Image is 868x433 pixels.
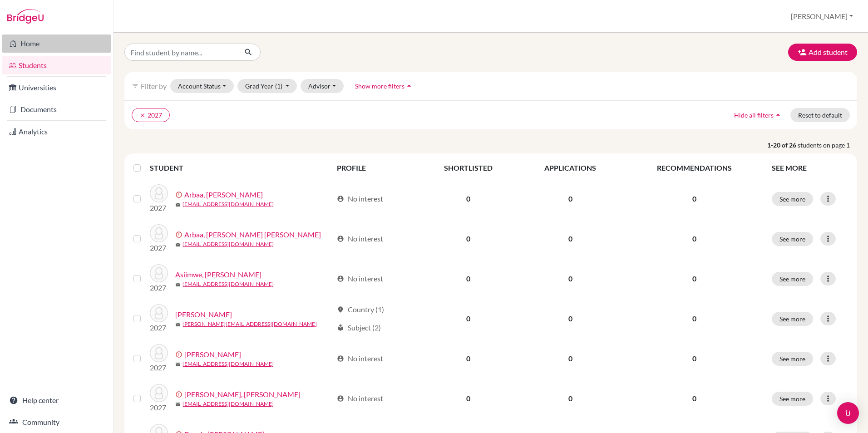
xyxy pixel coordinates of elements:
[182,200,274,208] a: [EMAIL_ADDRESS][DOMAIN_NAME]
[772,312,813,326] button: See more
[347,79,421,93] button: Show more filtersarrow_drop_up
[7,9,44,24] img: Bridge-U
[150,264,168,282] img: Asiimwe, Godeshia Alessandra
[734,111,774,119] span: Hide all filters
[419,179,518,219] td: 0
[337,306,344,313] span: location_on
[766,157,853,179] th: SEE MORE
[175,309,232,320] a: [PERSON_NAME]
[337,275,344,282] span: account_circle
[628,233,761,244] p: 0
[175,282,181,287] span: mail
[628,393,761,404] p: 0
[419,299,518,339] td: 0
[175,391,184,398] span: error_outline
[518,219,623,259] td: 0
[772,192,813,206] button: See more
[772,272,813,286] button: See more
[150,304,168,322] img: Asiimwe, Joanah
[150,202,168,213] p: 2027
[2,79,111,97] a: Universities
[419,157,518,179] th: SHORTLISTED
[175,191,184,198] span: error_outline
[2,413,111,431] a: Community
[337,235,344,242] span: account_circle
[767,140,798,150] strong: 1-20 of 26
[337,195,344,202] span: account_circle
[182,360,274,368] a: [EMAIL_ADDRESS][DOMAIN_NAME]
[787,8,857,25] button: [PERSON_NAME]
[139,112,146,118] i: clear
[184,349,241,360] a: [PERSON_NAME]
[184,229,321,240] a: Arbaa, [PERSON_NAME] [PERSON_NAME]
[772,392,813,406] button: See more
[150,184,168,202] img: Arbaa, Muez Abdalla Mukhtar
[182,320,317,328] a: [PERSON_NAME][EMAIL_ADDRESS][DOMAIN_NAME]
[798,140,857,150] span: students on page 1
[175,231,184,238] span: error_outline
[150,402,168,413] p: 2027
[623,157,766,179] th: RECOMMENDATIONS
[419,259,518,299] td: 0
[337,353,383,364] div: No interest
[518,299,623,339] td: 0
[2,123,111,141] a: Analytics
[518,339,623,379] td: 0
[337,393,383,404] div: No interest
[175,402,181,407] span: mail
[150,282,168,293] p: 2027
[132,108,170,122] button: clear2027
[2,100,111,118] a: Documents
[150,322,168,333] p: 2027
[301,79,344,93] button: Advisor
[275,82,282,90] span: (1)
[331,157,419,179] th: PROFILE
[337,355,344,362] span: account_circle
[182,240,274,248] a: [EMAIL_ADDRESS][DOMAIN_NAME]
[150,362,168,373] p: 2027
[337,193,383,204] div: No interest
[404,81,414,90] i: arrow_drop_up
[175,322,181,327] span: mail
[170,79,234,93] button: Account Status
[175,242,181,247] span: mail
[774,110,783,119] i: arrow_drop_up
[355,82,404,90] span: Show more filters
[150,344,168,362] img: Asiimwe, Stacia Esther Kaineruhanga
[2,391,111,409] a: Help center
[182,400,274,408] a: [EMAIL_ADDRESS][DOMAIN_NAME]
[837,402,859,424] div: Open Intercom Messenger
[628,193,761,204] p: 0
[628,273,761,284] p: 0
[337,324,344,331] span: local_library
[175,202,181,207] span: mail
[337,233,383,244] div: No interest
[150,242,168,253] p: 2027
[419,339,518,379] td: 0
[175,362,181,367] span: mail
[150,224,168,242] img: Arbaa, Mutaz Abdalla Mukhtar
[628,353,761,364] p: 0
[518,259,623,299] td: 0
[518,379,623,418] td: 0
[337,395,344,402] span: account_circle
[419,219,518,259] td: 0
[175,351,184,358] span: error_outline
[182,280,274,288] a: [EMAIL_ADDRESS][DOMAIN_NAME]
[184,389,301,400] a: [PERSON_NAME], [PERSON_NAME]
[337,273,383,284] div: No interest
[726,108,790,122] button: Hide all filtersarrow_drop_up
[788,44,857,61] button: Add student
[518,179,623,219] td: 0
[184,189,263,200] a: Arbaa, [PERSON_NAME]
[790,108,850,122] button: Reset to default
[337,322,381,333] div: Subject (2)
[237,79,297,93] button: Grad Year(1)
[628,313,761,324] p: 0
[518,157,623,179] th: APPLICATIONS
[772,352,813,366] button: See more
[124,44,237,61] input: Find student by name...
[772,232,813,246] button: See more
[2,34,111,53] a: Home
[175,269,261,280] a: Asiimwe, [PERSON_NAME]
